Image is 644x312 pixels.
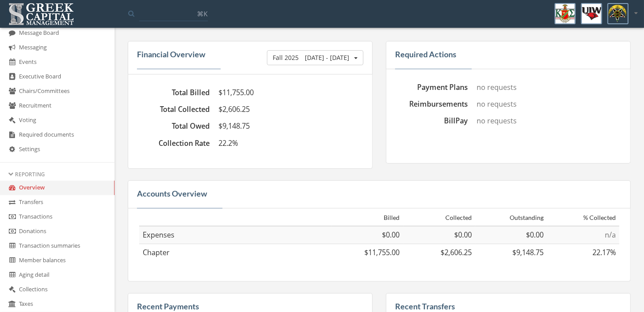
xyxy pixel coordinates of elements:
[139,88,210,98] dt: Total Billed
[139,121,210,131] dt: Total Owed
[440,248,472,257] span: $2,606.25
[548,210,620,226] th: % Collected
[526,230,544,240] span: $0.00
[397,82,468,93] dt: Payment Plans
[139,104,210,115] dt: Total Collected
[9,171,106,178] div: Reporting
[403,210,476,226] th: Collected
[397,99,468,109] dt: Reimbursements
[331,210,403,226] th: Billed
[139,244,331,262] td: Chapter
[305,53,349,62] span: [DATE] - [DATE]
[395,301,455,311] a: Recent Transfers
[592,248,616,257] span: 22.17%
[513,248,544,257] span: $9,148.75
[397,116,468,126] dt: BillPay
[454,230,472,240] span: $0.00
[137,189,207,199] h4: Accounts Overview
[139,226,331,244] td: Expenses
[139,138,210,149] dt: Collection Rate
[137,301,199,311] a: Recent Payments
[477,116,517,126] a: no requests
[477,82,517,92] a: no requests
[197,9,207,18] span: ⌘K
[365,248,400,257] span: $11,755.00
[218,88,254,97] span: $11,755.00
[477,99,517,109] a: no requests
[218,104,250,114] span: $2,606.25
[218,121,250,131] span: $9,148.75
[475,210,548,226] th: Outstanding
[137,50,205,59] h4: Financial Overview
[267,50,363,65] button: Fall 2025[DATE] - [DATE]
[605,230,616,240] span: n/a
[218,138,238,148] span: 22.2%
[382,230,400,240] span: $0.00
[273,53,349,62] span: Fall 2025
[395,50,456,59] h4: Required Actions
